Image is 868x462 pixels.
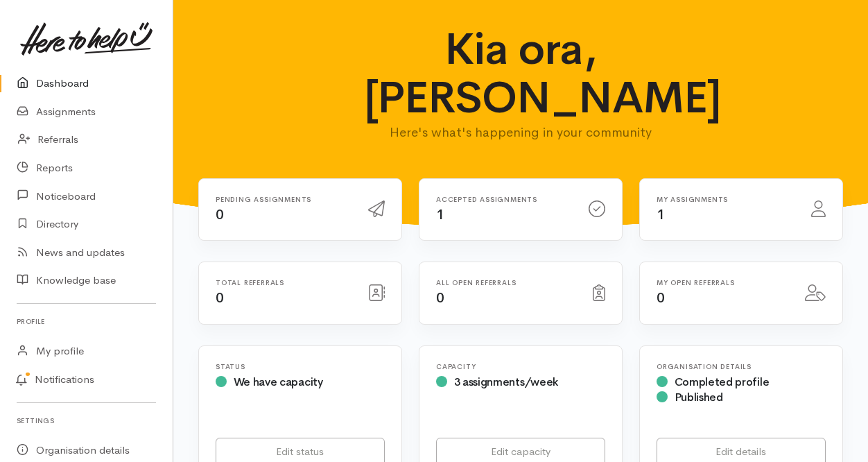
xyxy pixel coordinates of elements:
[657,206,665,223] span: 1
[657,289,665,307] span: 0
[364,123,678,142] p: Here's what's happening in your community
[216,289,224,307] span: 0
[657,279,788,286] h6: My open referrals
[436,289,444,307] span: 0
[436,279,576,286] h6: All open referrals
[657,196,795,203] h6: My assignments
[216,279,351,286] h6: Total referrals
[17,312,156,331] h6: Profile
[436,196,572,203] h6: Accepted assignments
[216,196,351,203] h6: Pending assignments
[675,390,723,404] span: Published
[675,375,770,389] span: Completed profile
[657,363,826,370] h6: Organisation Details
[364,25,678,123] h1: Kia ora, [PERSON_NAME]
[17,411,156,430] h6: Settings
[234,375,323,389] span: We have capacity
[436,206,444,223] span: 1
[216,363,385,370] h6: Status
[454,375,558,389] span: 3 assignments/week
[216,206,224,223] span: 0
[436,363,605,370] h6: Capacity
